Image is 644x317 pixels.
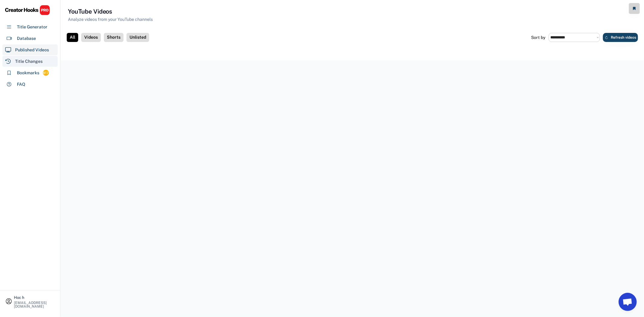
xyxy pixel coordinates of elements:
[17,81,25,88] div: FAQ
[68,16,153,23] div: Analyze videos from your YouTube channels
[603,33,638,42] button: Refresh videos
[15,58,43,65] div: Title Changes
[14,301,55,308] div: [EMAIL_ADDRESS][DOMAIN_NAME]
[14,296,55,299] div: Hoc h
[5,5,50,15] img: CHPRO%20Logo.svg
[43,70,49,75] div: 817
[619,293,637,311] a: Open chat
[81,33,101,42] div: Videos
[104,33,123,42] div: Shorts
[15,47,49,53] div: Published Videos
[17,70,39,76] div: Bookmarks
[127,33,149,42] div: Unlisted
[17,35,36,42] div: Database
[67,33,78,42] div: All
[17,24,47,30] div: Title Generator
[68,7,112,16] h3: YouTube Videos
[611,36,636,39] span: Refresh videos
[531,35,546,40] div: Sort by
